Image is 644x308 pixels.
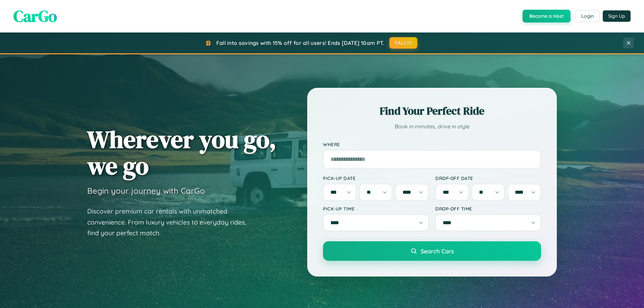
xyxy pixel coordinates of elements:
p: Book in minutes, drive in style [323,122,541,131]
button: Search Cars [323,241,541,261]
h2: Find Your Perfect Ride [323,104,541,118]
label: Where [323,141,541,147]
label: Pick-up Date [323,175,429,181]
button: FALL15 [389,37,418,49]
span: Fall into savings with 15% off for all users! Ends [DATE] 10am PT. [216,40,384,46]
label: Pick-up Time [323,206,429,211]
span: CarGo [13,5,57,27]
span: Search Cars [421,247,454,255]
label: Drop-off Date [435,175,541,181]
p: Discover premium car rentals with unmatched convenience. From luxury vehicles to everyday rides, ... [87,206,255,239]
h1: Wherever you go, we go [87,126,276,179]
button: Become a Host [523,10,571,22]
button: Sign Up [603,10,631,22]
h3: Begin your journey with CarGo [87,186,205,196]
button: Login [576,10,599,22]
label: Drop-off Time [435,206,541,211]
